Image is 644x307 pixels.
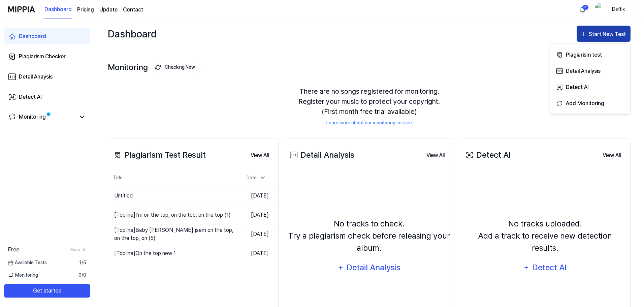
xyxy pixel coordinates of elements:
button: Detail Analysis [553,62,627,79]
div: Detail Analysis [566,67,624,75]
button: Checking Now [152,62,200,73]
a: Dashboard [4,28,90,44]
div: Dashboard [108,26,157,42]
div: No tracks to check. Try a plagiarism check before releasing your album. [288,218,450,254]
button: Detect AI [519,259,572,276]
div: Detail Anaysis [19,73,53,81]
a: Monitoring [8,113,75,121]
span: 0 / 0 [78,272,86,279]
td: [DATE] [234,244,274,263]
div: Plagiarism Checker [19,53,66,61]
a: Plagiarism Checker [4,49,90,65]
td: [DATE] [234,224,274,244]
div: Detail Analysis [288,149,354,161]
button: Start New Test [577,26,631,42]
div: Detect AI [566,83,624,92]
span: Monitoring [8,272,38,279]
div: Plagiarism Test Result [112,149,206,161]
div: Detail Analysis [346,261,401,274]
button: Detail Analysis [333,259,405,276]
button: 알림4 [577,4,588,15]
div: Start New Test [589,30,627,39]
a: Detail Anaysis [4,69,90,85]
a: Pricing [77,6,94,14]
div: Add Monitoring [566,99,624,108]
button: Detect AI [553,79,627,95]
div: 4 [582,5,589,10]
a: View All [597,148,626,162]
div: [Topline] Baby [PERSON_NAME] jsem on the top, on the top, on (5) [114,226,234,242]
img: profile [595,3,603,16]
div: Date [244,172,269,183]
div: There are no songs registered for monitoring. Register your music to protect your copyright. (Fir... [108,78,631,134]
a: Detect AI [4,89,90,105]
div: Detect AI [19,93,42,101]
button: profileDeffix [593,4,636,15]
div: Plagiarism test [566,51,624,59]
img: monitoring Icon [155,65,161,70]
span: Available Tests [8,259,47,266]
span: Free [8,246,19,254]
a: View All [421,148,450,162]
th: Title [112,170,234,186]
a: Dashboard [44,0,72,19]
button: View All [597,149,626,162]
button: View All [245,149,274,162]
button: Add Monitoring [553,95,627,111]
div: Detect AI [464,149,511,161]
button: Get started [4,284,90,298]
a: View All [245,148,274,162]
td: [DATE] [234,205,274,224]
button: View All [421,149,450,162]
a: Contact [123,6,143,14]
div: Untitled [114,192,133,200]
div: Monitoring [19,113,46,121]
button: Plagiarism test [553,46,627,62]
a: Update [99,6,118,14]
img: 알림 [579,5,587,13]
div: Deffix [605,5,632,13]
div: [Topline] I’m on the top, on the top, on the top (1) [114,211,231,219]
div: Detect AI [532,261,568,274]
td: [DATE] [234,186,274,205]
div: [Topline] On the top new 1 [114,249,176,257]
a: More [70,247,86,253]
a: Learn more about our monitoring service [326,119,412,126]
div: No tracks uploaded. Add a track to receive new detection results. [464,218,626,254]
span: 1 / 5 [79,259,86,266]
div: Dashboard [19,32,46,40]
div: Monitoring [108,62,200,73]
